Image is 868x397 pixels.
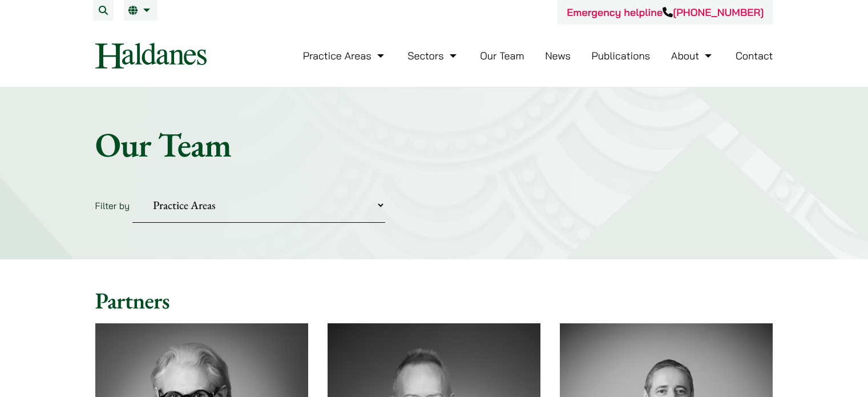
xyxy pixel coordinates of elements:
a: Practice Areas [303,49,387,62]
a: Publications [592,49,651,62]
a: Our Team [480,49,524,62]
a: Sectors [407,49,459,62]
label: Filter by [95,200,130,211]
a: News [545,49,571,62]
h2: Partners [95,287,773,314]
h1: Our Team [95,124,773,165]
a: About [671,49,714,62]
img: Logo of Haldanes [95,43,207,69]
a: Contact [736,49,773,62]
a: Emergency helpline[PHONE_NUMBER] [567,6,764,19]
a: EN [128,6,153,15]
